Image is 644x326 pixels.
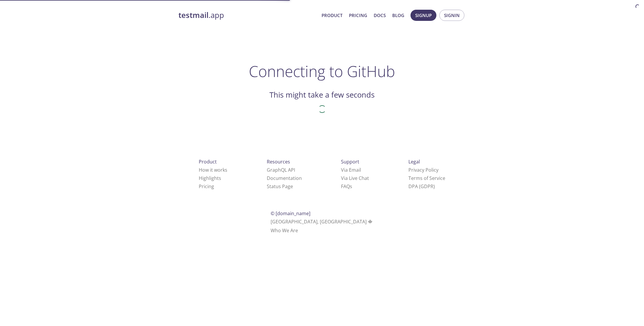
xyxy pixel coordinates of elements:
[341,183,352,190] a: FAQ
[199,158,217,165] span: Product
[392,11,404,19] a: Blog
[267,183,293,190] a: Status Page
[269,90,375,100] h2: This might take a few seconds
[408,183,435,190] a: DPA (GDPR)
[267,158,290,165] span: Resources
[199,175,221,181] a: Highlights
[267,167,295,173] a: GraphQL API
[199,167,227,173] a: How it works
[408,175,445,181] a: Terms of Service
[178,10,317,20] a: testmail.app
[341,167,361,173] a: Via Email
[408,158,420,165] span: Legal
[444,11,460,19] span: Signin
[350,183,352,190] span: s
[410,10,436,21] button: Signup
[199,183,214,190] a: Pricing
[341,175,369,181] a: Via Live Chat
[271,227,298,234] a: Who We Are
[341,158,359,165] span: Support
[374,11,386,19] a: Docs
[322,11,342,19] a: Product
[408,167,438,173] a: Privacy Policy
[349,11,367,19] a: Pricing
[267,175,302,181] a: Documentation
[271,218,373,225] span: [GEOGRAPHIC_DATA], [GEOGRAPHIC_DATA]
[249,62,395,80] h1: Connecting to GitHub
[439,10,464,21] button: Signin
[178,10,208,20] strong: testmail
[415,11,432,19] span: Signup
[271,210,310,217] span: © [DOMAIN_NAME]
